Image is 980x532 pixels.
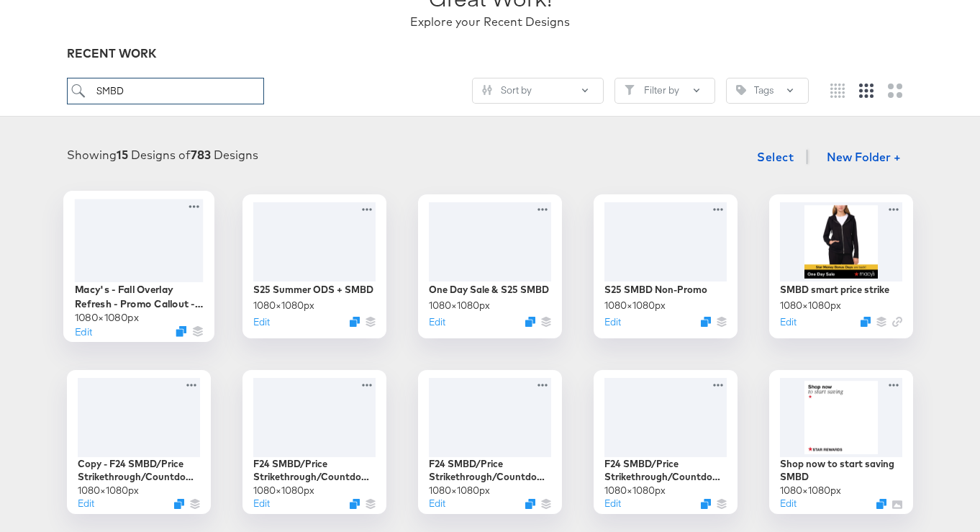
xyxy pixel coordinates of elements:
button: Edit [604,497,621,510]
div: F24 SMBD/Price Strikethrough/Countdown - 3 day1080×1080pxEditDuplicate [594,370,738,514]
div: Macy's - Fall Overlay Refresh - Promo Callout - Price Strike - SMBD [75,282,204,310]
button: Edit [253,497,270,510]
div: One Day Sale & S25 SMBD1080×1080pxEditDuplicate [418,194,562,338]
svg: Tag [736,85,746,95]
svg: Duplicate [350,499,360,509]
button: Edit [604,315,621,329]
div: 1080 × 1080 px [780,299,841,312]
div: 1080 × 1080 px [253,484,314,497]
div: Showing Designs of Designs [67,147,258,163]
svg: Duplicate [861,317,871,327]
div: 1080 × 1080 px [780,484,841,497]
strong: 783 [191,148,211,162]
svg: Duplicate [525,317,535,327]
svg: Duplicate [876,499,886,509]
div: SMBD smart price strike [780,283,889,297]
div: Macy's - Fall Overlay Refresh - Promo Callout - Price Strike - SMBD1080×1080pxEditDuplicate [63,191,214,342]
svg: Large grid [888,84,902,98]
div: F24 SMBD/Price Strikethrough/Countdown -1 day [253,457,376,484]
div: S25 Summer ODS + SMBD [253,283,373,297]
div: Copy - F24 SMBD/Price Strikethrough/Countdown -1 day1080×1080pxEditDuplicate [67,370,211,514]
div: Shop now to start saving SMBD [780,457,902,484]
div: 1080 × 1080 px [75,310,139,324]
svg: Duplicate [174,499,184,509]
div: One Day Sale & S25 SMBD [429,283,549,297]
div: S25 SMBD Non-Promo1080×1080pxEditDuplicate [594,194,738,338]
svg: Sliders [482,85,492,95]
svg: Duplicate [350,317,360,327]
div: 1080 × 1080 px [429,484,490,497]
svg: Small grid [830,84,845,98]
button: Edit [75,324,92,338]
svg: Filter [625,85,635,95]
button: TagTags [726,78,809,104]
svg: Link [892,317,902,327]
div: SMBD smart price strike1080×1080pxEditDuplicate [769,194,913,338]
div: Shop now to start saving SMBD1080×1080pxEditDuplicate [769,370,913,514]
button: New Folder + [815,145,913,172]
svg: Duplicate [701,317,711,327]
svg: Medium grid [859,84,874,98]
div: RECENT WORK [67,45,913,62]
div: 1080 × 1080 px [78,484,139,497]
div: F24 SMBD/Price Strikethrough/Countdown - 2 day [429,457,551,484]
div: 1080 × 1080 px [253,299,314,312]
button: Edit [780,497,797,510]
svg: Duplicate [525,499,535,509]
button: Select [751,143,799,171]
div: Copy - F24 SMBD/Price Strikethrough/Countdown -1 day [78,457,200,484]
svg: Duplicate [701,499,711,509]
div: S25 Summer ODS + SMBD1080×1080pxEditDuplicate [242,194,386,338]
button: Edit [253,315,270,329]
div: Explore your Recent Designs [410,14,570,30]
span: Select [757,147,794,167]
button: Edit [429,497,445,510]
div: F24 SMBD/Price Strikethrough/Countdown - 2 day1080×1080pxEditDuplicate [418,370,562,514]
button: Edit [78,497,94,510]
div: 1080 × 1080 px [604,484,666,497]
div: F24 SMBD/Price Strikethrough/Countdown -1 day1080×1080pxEditDuplicate [242,370,386,514]
button: FilterFilter by [614,78,715,104]
input: Search for a design [67,78,264,104]
svg: Duplicate [176,326,186,337]
div: F24 SMBD/Price Strikethrough/Countdown - 3 day [604,457,727,484]
div: 1080 × 1080 px [604,299,666,312]
button: Edit [429,315,445,329]
div: S25 SMBD Non-Promo [604,283,707,297]
button: Edit [780,315,797,329]
button: SlidersSort by [472,78,604,104]
strong: 15 [117,148,128,162]
div: 1080 × 1080 px [429,299,490,312]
